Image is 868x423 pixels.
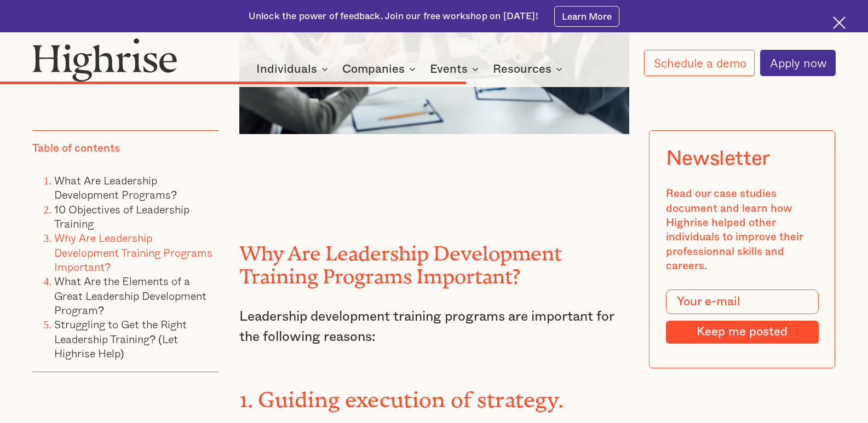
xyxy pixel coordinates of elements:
div: Newsletter [666,147,770,170]
a: Struggling to Get the Right Leadership Training? (Let Highrise Help) [54,316,187,362]
div: Companies [342,62,405,76]
p: Leadership development training programs are important for the following reasons: [239,306,629,347]
a: 10 Objectives of Leadership Training [54,201,189,232]
div: Companies [342,62,419,76]
img: Highrise logo [32,38,177,82]
div: Unlock the power of feedback. Join our free workshop on [DATE]! [249,10,538,23]
input: Your e-mail [666,289,819,314]
a: Schedule a demo [644,50,755,76]
div: Resources [493,62,566,76]
div: Individuals [256,62,317,76]
h2: Why Are Leadership Development Training Programs Important? [239,237,629,283]
div: Resources [493,62,551,76]
form: Modal Form [666,289,819,344]
a: What Are Leadership Development Programs? [54,172,177,203]
a: What Are the Elements of a Great Leadership Development Program? [54,273,206,319]
a: Why Are Leadership Development Training Programs Important? [54,229,212,275]
div: Individuals [256,62,331,76]
div: Read our case studies document and learn how Highrise helped other individuals to improve their p... [666,187,819,273]
div: Events [430,62,468,76]
a: Apply now [760,50,835,76]
a: Learn More [554,6,619,27]
input: Keep me posted [666,321,819,344]
div: Table of contents [32,142,120,156]
img: Cross icon [833,16,846,29]
div: Events [430,62,482,76]
strong: 1. Guiding execution of strategy. [239,387,564,401]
